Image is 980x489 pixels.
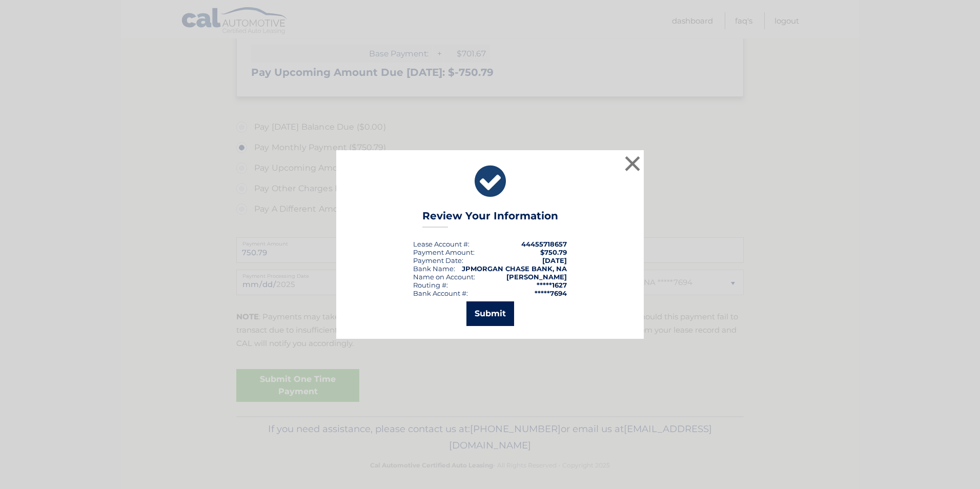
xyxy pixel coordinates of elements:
button: Submit [466,301,514,326]
span: $750.79 [540,248,567,256]
span: Payment Date [413,256,462,264]
div: : [413,256,463,264]
div: Name on Account: [413,273,475,281]
h3: Review Your Information [422,210,558,228]
strong: JPMORGAN CHASE BANK, NA [462,264,567,273]
div: Lease Account #: [413,240,469,248]
div: Payment Amount: [413,248,475,256]
strong: [PERSON_NAME] [506,273,567,281]
div: Routing #: [413,281,448,289]
button: × [622,153,643,174]
span: [DATE] [542,256,567,264]
div: Bank Account #: [413,289,468,297]
div: Bank Name: [413,264,455,273]
strong: 44455718657 [521,240,567,248]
